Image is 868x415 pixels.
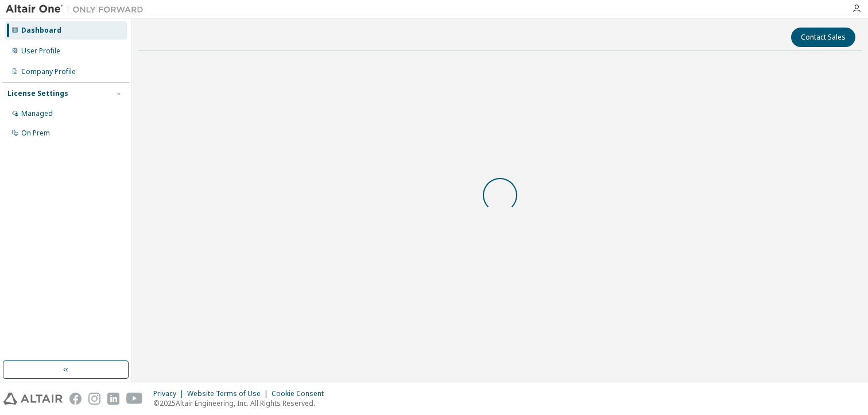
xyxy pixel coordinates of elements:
[7,89,68,98] div: License Settings
[153,389,187,398] div: Privacy
[187,389,272,398] div: Website Terms of Use
[126,393,143,405] img: youtube.svg
[88,393,100,405] img: instagram.svg
[107,393,119,405] img: linkedin.svg
[21,109,53,118] div: Managed
[21,46,60,56] div: User Profile
[153,398,331,408] p: © 2025 Altair Engineering, Inc. All Rights Reserved.
[21,26,61,35] div: Dashboard
[21,129,50,138] div: On Prem
[69,393,82,405] img: facebook.svg
[21,67,76,76] div: Company Profile
[272,389,331,398] div: Cookie Consent
[6,3,149,15] img: Altair One
[3,393,63,405] img: altair_logo.svg
[791,28,855,47] button: Contact Sales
